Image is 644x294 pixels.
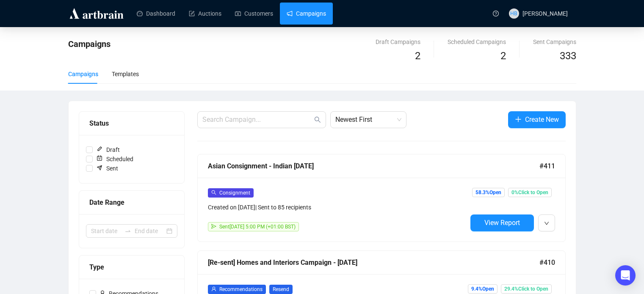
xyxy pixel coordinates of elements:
span: 2 [500,50,506,62]
div: Templates [112,69,139,79]
span: send [211,224,216,229]
a: Auctions [189,3,221,25]
span: 333 [560,50,576,62]
a: Asian Consignment - Indian [DATE]#411searchConsignmentCreated on [DATE]| Sent to 85 recipientssen... [197,154,566,242]
span: Consignment [219,190,250,196]
div: [Re-sent] Homes and Interiors Campaign - [DATE] [208,257,539,268]
span: Resend [269,285,293,294]
div: Type [89,262,174,272]
span: 2 [415,50,420,62]
span: user [211,286,216,291]
div: Draft Campaigns [376,37,420,47]
input: Search Campaign... [202,115,312,125]
span: swap-right [124,228,131,234]
div: Created on [DATE] | Sent to 85 recipients [208,203,467,212]
div: Date Range [89,197,174,208]
button: View Report [470,214,534,231]
span: question-circle [493,11,499,16]
span: plus [515,116,522,123]
span: Draft [93,145,123,154]
span: #411 [539,161,555,171]
div: Sent Campaigns [533,37,576,47]
div: Campaigns [68,69,98,79]
input: Start date [91,226,121,236]
span: 9.4% Open [468,284,498,294]
a: Customers [235,3,273,25]
div: Open Intercom Messenger [615,265,636,286]
img: logo [68,7,125,20]
span: 58.3% Open [472,188,505,197]
span: Scheduled [93,154,137,164]
span: down [544,221,549,226]
a: Campaigns [287,3,326,25]
span: search [314,116,321,123]
span: [PERSON_NAME] [522,10,568,17]
span: Sent [93,164,122,173]
span: #410 [539,257,555,268]
input: End date [135,226,165,236]
div: Scheduled Campaigns [448,37,506,47]
span: View Report [484,219,520,227]
div: Status [89,118,174,129]
span: Campaigns [68,39,111,49]
span: Newest First [335,112,401,128]
span: to [124,228,131,234]
div: Asian Consignment - Indian [DATE] [208,161,539,171]
a: Dashboard [137,3,175,25]
span: Recommendations [219,286,263,292]
span: Create New [525,114,559,125]
span: HB [510,9,517,18]
span: Sent [DATE] 5:00 PM (+01:00 BST) [219,224,296,230]
button: Create New [508,111,566,128]
span: 0% Click to Open [508,188,552,197]
span: search [211,190,216,195]
span: 29.4% Click to Open [501,284,552,294]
